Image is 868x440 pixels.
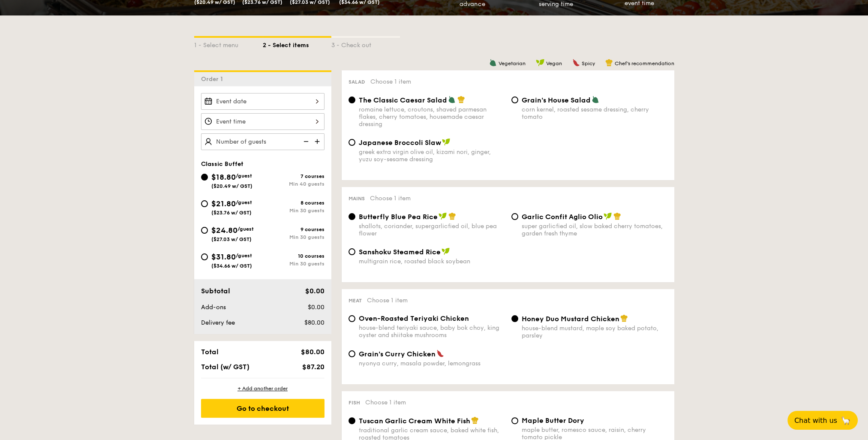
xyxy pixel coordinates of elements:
img: icon-vegan.f8ff3823.svg [442,247,450,255]
span: Japanese Broccoli Slaw [359,139,441,147]
span: Garlic Confit Aglio Olio [522,213,603,221]
input: Grain's Curry Chickennyonya curry, masala powder, lemongrass [348,350,355,357]
img: icon-chef-hat.a58ddaea.svg [448,212,456,220]
img: icon-vegan.f8ff3823.svg [439,212,447,220]
span: Sanshoku Steamed Rice [359,248,441,256]
span: $0.00 [307,304,324,311]
span: Subtotal [201,287,230,295]
span: Maple Butter Dory [522,416,584,425]
input: Number of guests [201,133,324,150]
div: Min 30 guests [263,234,324,240]
span: Grain's House Salad [522,96,591,104]
span: Chat with us [794,416,837,425]
div: 3 - Check out [331,38,400,50]
input: Event date [201,93,324,110]
div: Go to checkout [201,399,324,418]
input: $21.80/guest($23.76 w/ GST)8 coursesMin 30 guests [201,200,208,207]
span: $0.00 [305,287,324,295]
img: icon-vegan.f8ff3823.svg [442,138,451,146]
img: icon-chef-hat.a58ddaea.svg [457,96,465,103]
span: Chef's recommendation [615,60,674,66]
span: Choose 1 item [370,195,411,202]
span: Tuscan Garlic Cream White Fish [359,417,470,425]
img: icon-vegan.f8ff3823.svg [604,212,612,220]
span: /guest [236,173,252,179]
input: Honey Duo Mustard Chickenhouse-blend mustard, maple soy baked potato, parsley [511,315,518,322]
span: Choose 1 item [367,297,408,304]
span: Vegetarian [499,60,526,66]
span: $80.00 [300,348,324,356]
img: icon-spicy.37a8142b.svg [436,350,444,357]
span: $31.80 [211,252,236,262]
span: ($20.49 w/ GST) [211,183,252,189]
span: Honey Duo Mustard Chicken [522,315,619,323]
div: 2 - Select items [263,38,331,50]
span: Choose 1 item [365,399,406,406]
input: Maple Butter Dorymaple butter, romesco sauce, raisin, cherry tomato pickle [511,417,518,424]
span: Total [201,348,219,356]
span: ($23.76 w/ GST) [211,210,252,216]
div: 7 courses [263,173,324,179]
input: Oven-Roasted Teriyaki Chickenhouse-blend teriyaki sauce, baby bok choy, king oyster and shiitake ... [348,315,355,322]
input: Garlic Confit Aglio Oliosuper garlicfied oil, slow baked cherry tomatoes, garden fresh thyme [511,213,518,220]
img: icon-chef-hat.a58ddaea.svg [613,212,621,220]
div: 8 courses [263,200,324,206]
img: icon-chef-hat.a58ddaea.svg [620,314,628,322]
div: house-blend mustard, maple soy baked potato, parsley [522,325,667,339]
div: corn kernel, roasted sesame dressing, cherry tomato [522,106,667,121]
div: 10 courses [263,253,324,259]
input: $31.80/guest($34.66 w/ GST)10 coursesMin 30 guests [201,253,208,260]
span: /guest [237,226,254,232]
input: $24.80/guest($27.03 w/ GST)9 coursesMin 30 guests [201,227,208,234]
span: Order 1 [201,75,226,83]
span: Total (w/ GST) [201,363,249,371]
span: $80.00 [304,319,324,326]
input: Grain's House Saladcorn kernel, roasted sesame dressing, cherry tomato [511,96,518,103]
img: icon-vegan.f8ff3823.svg [536,59,544,66]
span: Fish [348,400,360,406]
span: $87.20 [302,363,324,371]
div: Min 30 guests [263,261,324,267]
span: Spicy [582,60,595,66]
div: Min 40 guests [263,181,324,187]
span: Grain's Curry Chicken [359,350,436,358]
div: 9 courses [263,226,324,232]
div: shallots, coriander, supergarlicfied oil, blue pea flower [359,223,505,237]
div: Min 30 guests [263,208,324,214]
span: Classic Buffet [201,160,243,168]
span: Vegan [546,60,562,66]
div: house-blend teriyaki sauce, baby bok choy, king oyster and shiitake mushrooms [359,324,505,339]
div: nyonya curry, masala powder, lemongrass [359,360,505,367]
span: The Classic Caesar Salad [359,96,447,104]
img: icon-chef-hat.a58ddaea.svg [471,416,479,424]
span: Delivery fee [201,319,235,326]
span: /guest [236,253,252,259]
input: Tuscan Garlic Cream White Fishtraditional garlic cream sauce, baked white fish, roasted tomatoes [348,417,355,424]
img: icon-add.58712e84.svg [312,133,324,150]
span: Salad [348,79,365,85]
span: Butterfly Blue Pea Rice [359,213,438,221]
input: The Classic Caesar Saladromaine lettuce, croutons, shaved parmesan flakes, cherry tomatoes, house... [348,96,355,103]
input: $18.80/guest($20.49 w/ GST)7 coursesMin 40 guests [201,174,208,181]
div: greek extra virgin olive oil, kizami nori, ginger, yuzu soy-sesame dressing [359,148,505,163]
input: Butterfly Blue Pea Riceshallots, coriander, supergarlicfied oil, blue pea flower [348,213,355,220]
span: Mains [348,196,365,202]
input: Event time [201,113,324,130]
img: icon-vegetarian.fe4039eb.svg [448,96,456,103]
img: icon-spicy.37a8142b.svg [572,59,580,66]
span: Add-ons [201,304,226,311]
input: Sanshoku Steamed Ricemultigrain rice, roasted black soybean [348,248,355,255]
span: $24.80 [211,226,237,235]
span: Oven-Roasted Teriyaki Chicken [359,314,469,322]
button: Chat with us🦙 [787,411,858,430]
img: icon-chef-hat.a58ddaea.svg [605,59,613,66]
span: $18.80 [211,172,236,182]
span: ($27.03 w/ GST) [211,236,252,242]
span: 🦙 [841,416,851,425]
div: romaine lettuce, croutons, shaved parmesan flakes, cherry tomatoes, housemade caesar dressing [359,106,505,128]
input: Japanese Broccoli Slawgreek extra virgin olive oil, kizami nori, ginger, yuzu soy-sesame dressing [348,139,355,146]
img: icon-vegetarian.fe4039eb.svg [592,96,599,103]
div: + Add another order [201,385,324,392]
div: multigrain rice, roasted black soybean [359,258,505,265]
img: icon-vegetarian.fe4039eb.svg [489,59,497,66]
